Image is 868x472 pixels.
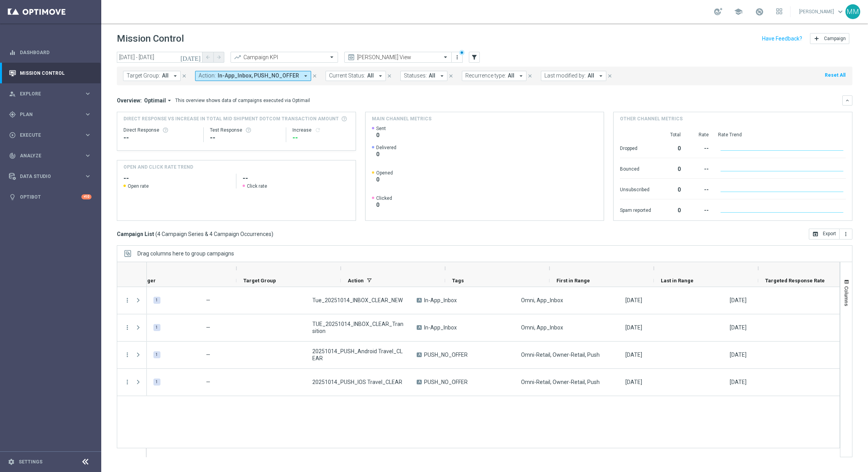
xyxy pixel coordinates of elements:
[117,287,147,314] div: Press SPACE to select this row.
[124,351,131,358] button: more_vert
[166,97,173,104] i: arrow_drop_down
[465,72,506,79] span: Recurrence type:
[376,201,392,208] span: 0
[292,127,349,133] div: Increase
[311,72,318,80] button: close
[824,36,846,41] span: Campaign
[153,351,160,358] div: 1
[625,379,642,386] div: 14 Oct 2025, Tuesday
[452,278,464,284] span: Tags
[448,73,454,79] i: close
[123,174,230,183] h2: --
[521,324,563,331] span: Omni, App_Inbox
[9,194,16,201] i: lightbulb
[19,460,42,464] a: Settings
[9,111,92,118] button: gps_fixed Plan keyboard_arrow_right
[690,162,709,174] div: --
[84,173,92,180] i: keyboard_arrow_right
[809,229,840,240] button: open_in_browser Export
[521,379,600,386] span: Omni-Retail, Owner-Retail, Push
[526,72,533,80] button: close
[162,72,169,79] span: All
[762,36,802,41] input: Have Feedback?
[471,54,478,61] i: filter_alt
[123,164,193,171] h4: OPEN AND CLICK RATE TREND
[137,250,234,257] span: Drag columns here to group campaigns
[9,49,16,56] i: equalizer
[447,72,454,80] button: close
[372,115,431,122] h4: Main channel metrics
[660,141,681,154] div: 0
[9,49,92,56] button: equalizer Dashboard
[597,72,604,79] i: arrow_drop_down
[117,369,147,396] div: Press SPACE to select this row.
[172,72,179,79] i: arrow_drop_down
[376,170,393,176] span: Opened
[9,194,92,200] button: lightbulb Optibot +10
[117,97,142,104] h3: Overview:
[124,379,131,386] button: more_vert
[218,72,299,79] span: In-App_Inbox, PUSH_NO_OFFER
[347,53,355,61] i: preview
[9,63,92,83] div: Mission Control
[521,297,563,304] span: Omni, App_Inbox
[438,72,445,79] i: arrow_drop_down
[690,141,709,154] div: --
[271,231,273,238] span: )
[117,33,184,44] h1: Mission Control
[199,72,216,79] span: Action:
[453,53,461,62] button: more_vert
[417,298,422,303] span: A
[424,351,468,358] span: PUSH_NO_OFFER
[376,195,392,201] span: Clicked
[127,72,160,79] span: Target Group:
[625,351,642,358] div: 14 Oct 2025, Tuesday
[9,91,92,97] button: person_search Explore keyboard_arrow_right
[588,72,594,79] span: All
[312,73,317,79] i: close
[117,314,147,342] div: Press SPACE to select this row.
[813,35,820,42] i: add
[462,71,526,81] button: Recurrence type: All arrow_drop_down
[9,173,92,180] button: Data Studio keyboard_arrow_right
[376,144,396,151] span: Delivered
[157,231,271,238] span: 4 Campaign Series & 4 Campaign Occurrences
[205,55,211,60] i: arrow_back
[625,297,642,304] div: 14 Oct 2025, Tuesday
[660,183,681,195] div: 0
[620,115,683,122] h4: Other channel metrics
[690,132,709,138] div: Rate
[424,324,457,331] span: In-App_Inbox
[544,72,586,79] span: Last modified by:
[9,111,16,118] i: gps_fixed
[81,194,92,199] div: +10
[202,52,213,63] button: arrow_back
[20,174,84,179] span: Data Studio
[117,342,147,369] div: Press SPACE to select this row.
[842,95,852,106] button: keyboard_arrow_down
[123,115,339,122] span: Direct Response VS Increase In Total Mid Shipment Dotcom Transaction Amount
[9,152,16,159] i: track_changes
[620,203,651,216] div: Spam reported
[206,352,210,358] span: —
[84,152,92,159] i: keyboard_arrow_right
[417,380,422,384] span: A
[9,132,92,138] button: play_circle_outline Execute keyboard_arrow_right
[302,72,309,79] i: arrow_drop_down
[690,203,709,216] div: --
[661,278,694,284] span: Last in Range
[20,63,92,83] a: Mission Control
[206,297,210,303] span: —
[734,7,743,16] span: school
[9,70,92,76] button: Mission Control
[155,231,157,238] span: (
[9,132,16,139] i: play_circle_outline
[690,183,709,195] div: --
[812,231,819,237] i: open_in_browser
